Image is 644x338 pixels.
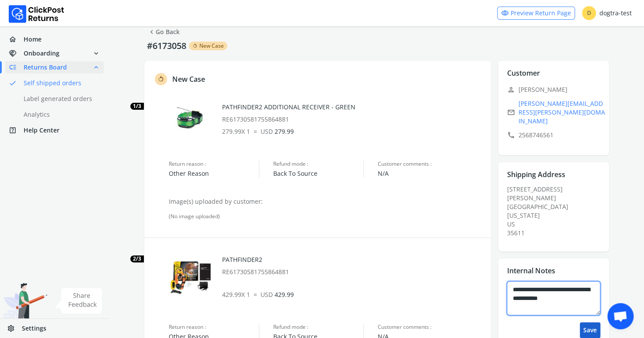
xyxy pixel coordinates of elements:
[222,290,483,299] p: 429.99 X 1
[9,5,64,23] img: Logo
[144,24,183,40] button: chevron_leftGo Back
[9,47,24,59] span: handshake
[55,288,102,314] img: share feedback
[582,6,632,20] div: dogtra-test
[501,7,509,19] span: visibility
[144,40,189,52] p: #6173058
[507,129,606,141] p: 2568746561
[580,322,600,338] button: Save
[261,290,273,299] span: USD
[507,99,606,125] a: email[PERSON_NAME][EMAIL_ADDRESS][PERSON_NAME][DOMAIN_NAME]
[169,169,259,178] span: Other Reason
[507,202,606,211] div: [GEOGRAPHIC_DATA]
[261,290,294,299] span: 429.99
[222,255,483,276] div: PATHFINDER2
[148,26,156,38] span: chevron_left
[169,160,259,167] span: Return reason :
[507,106,515,118] span: email
[7,322,22,335] span: settings
[378,169,482,178] span: N/A
[378,160,482,167] span: Customer comments :
[507,84,606,96] p: [PERSON_NAME]
[157,74,164,84] span: rotate_left
[5,124,104,136] a: help_centerHelp Center
[199,42,224,49] span: New Case
[24,126,59,135] span: Help Center
[9,61,24,73] span: low_priority
[497,7,575,20] a: visibilityPreview Return Page
[507,211,606,220] div: [US_STATE]
[9,33,24,45] span: home
[254,290,257,299] span: =
[5,33,104,45] a: homeHome
[507,169,565,180] p: Shipping Address
[172,74,205,84] p: New Case
[148,26,180,38] a: Go Back
[24,49,59,58] span: Onboarding
[24,35,42,44] span: Home
[507,68,540,78] p: Customer
[222,268,483,276] p: RE61730581755864881
[169,197,482,206] p: Image(s) uploaded by customer:
[273,324,363,331] span: Refund mode :
[192,42,198,49] span: rotate_left
[607,303,634,329] a: Open chat
[261,127,273,136] span: USD
[5,108,114,121] a: Analytics
[169,213,482,220] div: (No image uploaded)
[254,127,257,136] span: =
[273,169,363,178] span: Back To Source
[222,127,483,136] p: 279.99 X 1
[261,127,294,136] span: 279.99
[5,77,114,89] a: doneSelf shipped orders
[378,324,482,331] span: Customer comments :
[92,61,100,73] span: expand_less
[507,229,606,237] div: 35611
[507,220,606,229] div: US
[5,93,114,105] a: Label generated orders
[130,103,144,110] span: 1/3
[507,84,515,96] span: person
[24,63,67,72] span: Returns Board
[92,47,100,59] span: expand_more
[22,324,46,333] span: Settings
[507,265,555,276] p: Internal Notes
[169,103,212,133] img: row_image
[169,324,259,331] span: Return reason :
[169,255,212,299] img: row_image
[9,77,17,89] span: done
[222,115,483,124] p: RE61730581755864881
[222,103,483,124] div: PATHFINDER2 ADDITIONAL RECEIVER - GREEN
[507,129,515,141] span: call
[9,124,24,136] span: help_center
[507,185,606,237] div: [STREET_ADDRESS][PERSON_NAME]
[130,255,144,262] span: 2/3
[273,160,363,167] span: Refund mode :
[582,6,596,20] span: D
